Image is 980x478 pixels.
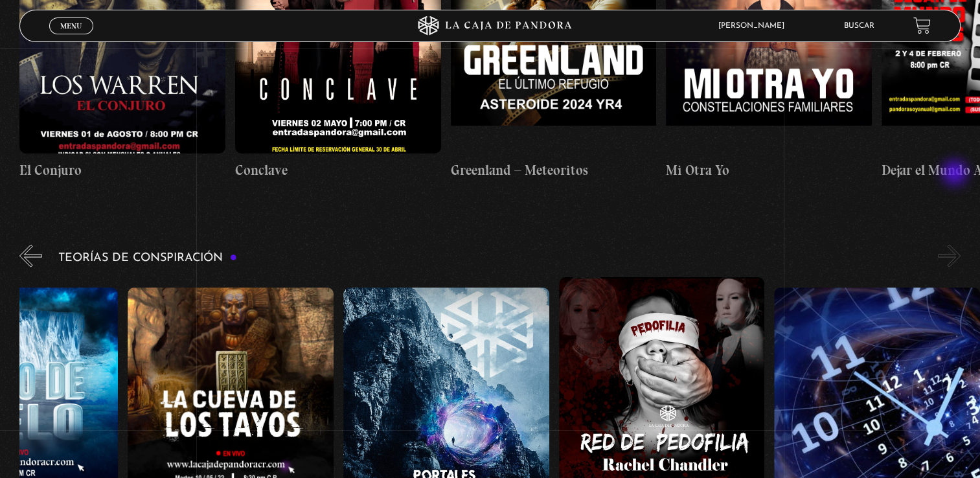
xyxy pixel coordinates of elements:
[235,160,441,181] h4: Conclave
[56,33,86,42] span: Cerrar
[844,22,874,30] a: Buscar
[58,252,237,264] h3: Teorías de Conspiración
[19,160,225,181] h4: El Conjuro
[913,17,931,34] a: View your shopping cart
[60,22,82,30] span: Menu
[666,160,872,181] h4: Mi Otra Yo
[712,22,797,30] span: [PERSON_NAME]
[451,160,657,181] h4: Greenland – Meteoritos
[938,245,961,267] button: Next
[19,245,42,267] button: Previous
